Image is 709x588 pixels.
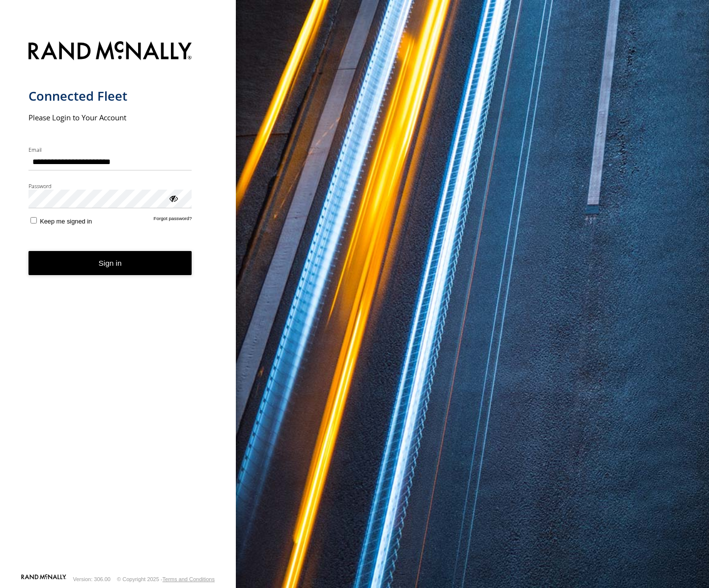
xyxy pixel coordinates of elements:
span: Keep me signed in [40,218,92,225]
a: Visit our Website [21,574,66,584]
div: ViewPassword [168,193,178,203]
label: Password [28,182,192,190]
div: © Copyright 2025 - [117,576,215,582]
label: Email [28,146,192,153]
form: main [28,35,208,573]
div: Version: 306.00 [73,576,111,582]
h2: Please Login to Your Account [28,112,192,122]
a: Forgot password? [154,216,192,225]
img: Rand McNally [28,39,192,64]
h1: Connected Fleet [28,88,192,104]
input: Keep me signed in [30,217,37,224]
a: Terms and Conditions [163,576,215,582]
button: Sign in [28,251,192,275]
